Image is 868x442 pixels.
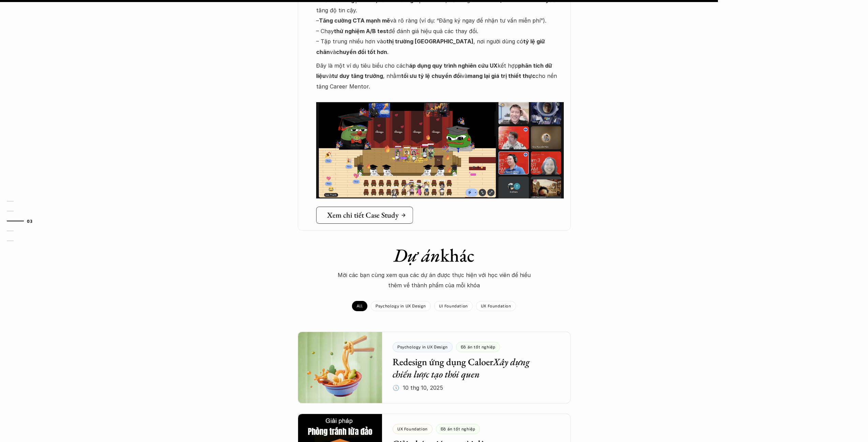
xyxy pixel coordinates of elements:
strong: tối ưu tỷ lệ chuyển đổi [401,72,461,79]
h5: Xem chi tiết Case Study [327,211,399,220]
strong: tư duy tăng trưởng [332,72,383,79]
strong: mang lại giá trị thiết thực [468,72,535,79]
strong: 03 [27,219,32,223]
p: Psychology in UX Design [376,303,426,308]
a: Psychology in UX DesignĐồ án tốt nghiệpRedesign ứng dụng CaloerXây dựng chiến lược tạo thói quen🕔... [298,332,571,403]
strong: chuyển đổi tốt hơn [336,49,387,55]
strong: áp dụng quy trình nghiên cứu UX [409,62,498,69]
p: Đây là một ví dụ tiêu biểu cho cách kết hợp và , nhằm và cho nền tảng Career Mentor. [316,60,564,102]
p: UI Foundation [439,303,468,308]
p: Mời các bạn cùng xem qua các dự án được thực hiện với học viên để hiểu thêm về thành phẩm của mỗi... [332,270,536,291]
a: 03 [7,217,39,225]
strong: thử nghiệm A/B test [334,28,388,34]
p: UX Foundation [481,303,511,308]
em: Dự án [394,243,440,267]
p: All [357,303,363,308]
h1: khác [315,244,554,266]
a: Xem chi tiết Case Study [316,207,413,224]
strong: Tăng cường CTA mạnh mẽ [319,17,390,24]
strong: tỷ lệ giữ chân [316,38,546,55]
strong: thị trường [GEOGRAPHIC_DATA] [386,38,473,45]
